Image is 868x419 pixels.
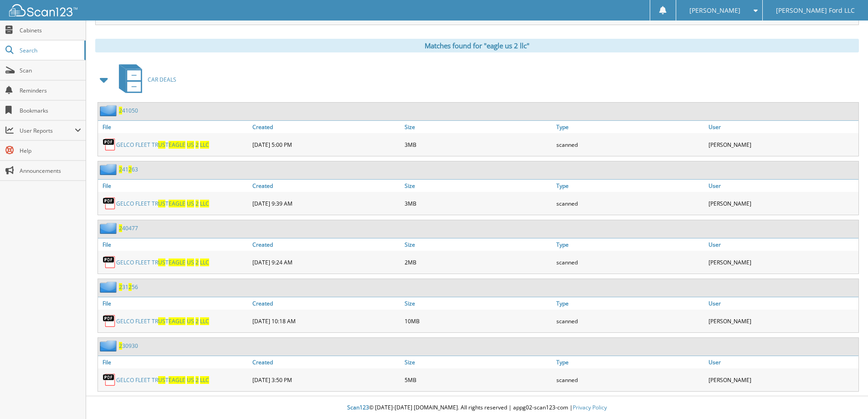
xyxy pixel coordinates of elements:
img: folder2.png [100,340,119,352]
a: Size [402,356,555,368]
span: LLC [200,141,209,149]
a: Size [402,180,555,192]
span: 2 [119,107,122,114]
a: Type [554,238,706,251]
span: LLC [200,259,209,266]
a: Size [402,238,555,251]
span: 2 [119,224,122,232]
a: File [98,356,250,368]
span: [PERSON_NAME] [689,8,740,13]
a: Type [554,121,706,133]
a: User [706,180,858,192]
span: Announcements [20,167,81,175]
span: 2 [195,376,199,384]
img: folder2.png [100,281,119,293]
span: 2 [195,141,199,149]
img: folder2.png [100,105,119,116]
div: 5MB [402,371,555,389]
a: GELCO FLEET TRUSTEAGLE US 2 LLC [116,259,209,266]
span: Help [20,147,81,155]
a: Created [250,238,402,251]
div: 2MB [402,253,555,271]
span: 2 [119,166,122,173]
a: Type [554,356,706,368]
span: EAGLE [169,259,185,266]
div: 3MB [402,194,555,212]
img: PDF.png [103,255,116,269]
div: Matches found for "eagle us 2 llc" [95,39,859,52]
span: EAGLE [169,141,185,149]
a: Privacy Policy [573,403,607,411]
a: GELCO FLEET TRUSTEAGLE US 2 LLC [116,141,209,149]
a: File [98,180,250,192]
span: US [158,141,165,149]
span: US [158,259,165,266]
span: US [158,200,165,207]
span: Reminders [20,87,81,94]
a: Size [402,297,555,310]
img: folder2.png [100,164,119,175]
span: US [158,376,165,384]
a: 241050 [119,107,138,114]
a: User [706,297,858,310]
div: scanned [554,135,706,154]
span: Cabinets [20,26,81,34]
span: 2 [119,342,122,350]
a: Created [250,121,402,133]
div: 3MB [402,135,555,154]
div: [PERSON_NAME] [706,194,858,212]
a: 231256 [119,283,138,291]
a: Created [250,356,402,368]
a: Type [554,297,706,310]
div: scanned [554,194,706,212]
span: LLC [200,376,209,384]
div: 10MB [402,312,555,330]
span: 2 [195,259,199,266]
div: scanned [554,253,706,271]
span: 2 [195,317,199,325]
a: GELCO FLEET TRUSTEAGLE US 2 LLC [116,200,209,207]
a: Type [554,180,706,192]
span: EAGLE [169,317,185,325]
a: File [98,297,250,310]
a: 240477 [119,224,138,232]
a: CAR DEALS [113,62,176,98]
div: scanned [554,312,706,330]
a: Size [402,121,555,133]
img: scan123-logo-white.svg [9,4,77,16]
img: PDF.png [103,314,116,328]
div: © [DATE]-[DATE] [DOMAIN_NAME]. All rights reserved | appg02-scan123-com | [86,397,868,419]
span: LLC [200,317,209,325]
a: GELCO FLEET TRUSTEAGLE US 2 LLC [116,376,209,384]
span: EAGLE [169,200,185,207]
a: User [706,238,858,251]
span: US [158,317,165,325]
a: File [98,121,250,133]
span: US [187,317,194,325]
span: LLC [200,200,209,207]
span: US [187,200,194,207]
img: PDF.png [103,197,116,210]
div: [PERSON_NAME] [706,135,858,154]
span: 2 [128,166,132,173]
div: [PERSON_NAME] [706,371,858,389]
a: File [98,238,250,251]
div: [DATE] 9:24 AM [250,253,402,271]
span: Scan123 [347,403,369,411]
a: Created [250,180,402,192]
div: [PERSON_NAME] [706,312,858,330]
span: Scan [20,67,81,74]
span: Bookmarks [20,107,81,114]
span: US [187,376,194,384]
span: 2 [119,283,122,291]
img: PDF.png [103,373,116,387]
img: PDF.png [103,138,116,151]
span: CAR DEALS [148,76,176,83]
a: User [706,121,858,133]
span: 2 [128,283,132,291]
span: US [187,259,194,266]
div: scanned [554,371,706,389]
a: 230930 [119,342,138,350]
div: Chat Widget [822,375,868,419]
a: 241263 [119,166,138,173]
